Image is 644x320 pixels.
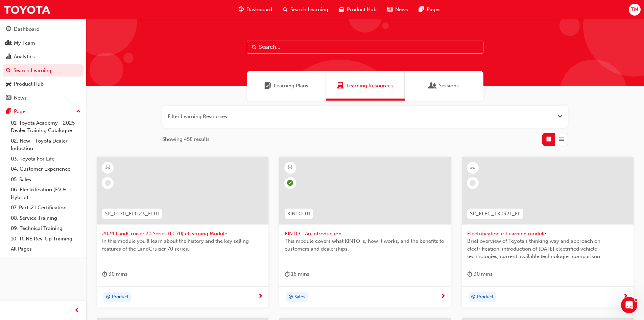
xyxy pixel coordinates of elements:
[427,6,440,14] span: Pages
[623,294,628,300] span: next-icon
[467,270,493,278] div: 30 mins
[8,202,84,213] a: 07. Parts21 Certification
[76,107,81,116] span: up-icon
[339,5,344,14] span: car-icon
[467,237,628,260] span: Brief overview of Toyota’s thinking way and approach on electrification, introduction of [DATE] e...
[8,213,84,223] a: 08. Service Training
[3,2,51,17] img: Trak
[283,5,288,14] span: search-icon
[102,237,263,253] span: In this module you'll learn about the history and the key selling features of the LandCruiser 70 ...
[285,270,309,278] div: 16 mins
[8,174,84,185] a: 05. Sales
[14,53,35,61] div: Analytics
[105,163,110,172] span: learningResourceType_ELEARNING-icon
[247,41,483,54] input: Search...
[3,50,84,63] a: Analytics
[290,6,328,14] span: Search Learning
[233,3,278,17] a: guage-iconDashboard
[546,135,551,143] span: Grid
[6,40,11,46] span: people-icon
[97,157,268,308] a: SP_LC70_FL1123_EL012024 LandCruiser 70 Series (LC70) eLearning ModuleIn this module you'll learn ...
[337,82,344,90] span: Learning Resources
[477,293,494,301] span: Product
[3,22,84,105] button: DashboardMy TeamAnalyticsSearch LearningProduct HubNews
[3,23,84,36] a: Dashboard
[557,113,563,121] button: Open the filter
[631,6,638,14] span: TM
[106,293,111,302] span: target-icon
[6,54,11,60] span: chart-icon
[264,82,271,90] span: Learning Plans
[629,4,641,16] button: TM
[3,105,84,118] button: Pages
[413,3,446,17] a: pages-iconPages
[8,118,84,136] a: 01. Toyota Academy - 2025 Dealer Training Catalogue
[14,25,40,33] div: Dashboard
[8,223,84,234] a: 09. Technical Training
[274,82,308,90] span: Learning Plans
[347,82,393,90] span: Learning Resources
[278,3,334,17] a: search-iconSearch Learning
[246,6,272,14] span: Dashboard
[14,39,35,47] div: My Team
[6,68,11,74] span: search-icon
[105,210,159,218] span: SP_LC70_FL1123_EL01
[287,210,310,218] span: KINTO-01
[382,3,413,17] a: news-iconNews
[294,293,305,301] span: Sales
[3,78,84,90] a: Product Hub
[462,157,634,308] a: SP_ELEC_TK0321_ELElectrification e-Learning moduleBrief overview of Toyota’s thinking way and app...
[105,180,111,186] span: learningRecordVerb_NONE-icon
[14,108,28,115] div: Pages
[8,244,84,254] a: All Pages
[3,92,84,104] a: News
[429,82,436,90] span: Sessions
[621,297,637,313] iframe: Intercom live chat
[470,163,475,172] span: learningResourceType_ELEARNING-icon
[347,6,377,14] span: Product Hub
[470,180,476,186] span: learningRecordVerb_NONE-icon
[102,230,263,238] span: 2024 LandCruiser 70 Series (LC70) eLearning Module
[439,82,459,90] span: Sessions
[334,3,382,17] a: car-iconProduct Hub
[288,293,293,302] span: target-icon
[3,37,84,49] a: My Team
[285,230,446,238] span: KINTO - An introduction
[74,306,79,315] span: prev-icon
[102,270,107,278] span: duration-icon
[6,109,11,115] span: pages-icon
[6,81,11,87] span: car-icon
[285,237,446,253] span: This module covers what KINTO is, how it works, and the benefits to customers and dealerships.
[8,154,84,164] a: 03. Toyota For Life
[395,6,408,14] span: News
[252,43,257,51] span: Search
[112,293,128,301] span: Product
[279,157,451,308] a: KINTO-01KINTO - An introductionThis module covers what KINTO is, how it works, and the benefits t...
[470,210,521,218] span: SP_ELEC_TK0321_EL
[467,270,472,278] span: duration-icon
[8,234,84,244] a: 10. TUNE Rev-Up Training
[8,185,84,202] a: 06. Electrification (EV & Hybrid)
[440,294,446,300] span: next-icon
[405,71,483,101] a: SessionsSessions
[162,135,210,143] span: Showing 458 results
[14,80,44,88] div: Product Hub
[559,135,564,143] span: List
[287,180,293,186] span: learningRecordVerb_PASS-icon
[102,270,127,278] div: 30 mins
[387,5,392,14] span: news-icon
[6,26,11,33] span: guage-icon
[8,164,84,174] a: 04. Customer Experience
[8,136,84,154] a: 02. New - Toyota Dealer Induction
[285,270,290,278] span: duration-icon
[239,5,244,14] span: guage-icon
[288,163,292,172] span: learningResourceType_ELEARNING-icon
[258,294,263,300] span: next-icon
[326,71,405,101] a: Learning ResourcesLearning Resources
[467,230,628,238] span: Electrification e-Learning module
[419,5,424,14] span: pages-icon
[3,64,84,77] a: Search Learning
